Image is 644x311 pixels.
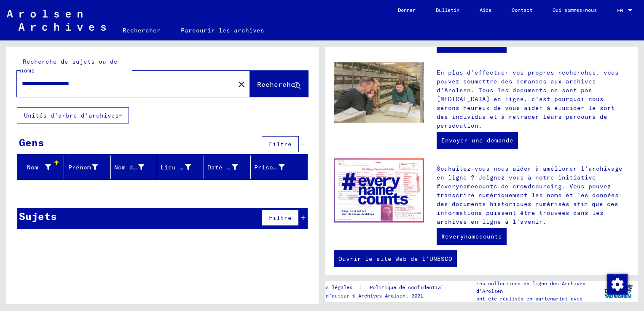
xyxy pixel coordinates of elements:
[437,228,507,245] a: #everynamecounts
[236,79,247,89] mat-icon: close
[251,155,307,179] mat-header-cell: Prisoner #
[21,161,64,174] div: Nom
[161,164,225,171] font: Lieu de naissance
[363,283,463,292] a: Politique de confidentialité
[359,283,363,292] font: |
[607,274,628,295] img: Modifier le consentement
[7,10,106,31] img: Arolsen_neg.svg
[111,155,158,179] mat-header-cell: Maiden Name
[305,283,359,292] a: Mentions légales
[113,20,171,40] a: Rechercher
[17,155,64,179] mat-header-cell: Last Name
[262,136,299,152] button: Filtre
[305,292,463,300] p: Droits d’auteur © Archives Arolsen, 2021
[68,164,91,171] font: Prénom
[476,280,598,295] p: Les collections en ligne des Archives d’Arolsen
[250,71,308,97] button: Rechercher
[269,214,292,222] span: Filtre
[207,164,272,171] font: Date de naissance
[334,250,457,267] a: Ouvrir le site Web de l’UNESCO
[64,155,111,179] mat-header-cell: First Name
[476,295,598,303] p: ont été réalisés en partenariat avec
[233,75,250,92] button: Clair
[437,132,518,149] a: Envoyer une demande
[24,112,119,119] font: Unités d’arbre d’archives
[262,210,299,226] button: Filtre
[171,20,274,40] a: Parcourir les archives
[437,164,629,226] p: Souhaitez-vous nous aider à améliorer l’archivage en ligne ? Joignez-vous à notre initiative #eve...
[27,164,38,171] font: Nom
[334,62,424,123] img: inquiries.jpg
[257,80,299,88] span: Rechercher
[114,164,182,171] font: Nom de jeune fille
[157,155,204,179] mat-header-cell: Place of Birth
[17,107,129,123] button: Unités d’arbre d’archives
[19,209,57,224] div: Sujets
[114,161,157,174] div: Nom de jeune fille
[20,58,118,74] mat-label: Recherche de sujets ou de noms
[67,161,110,174] div: Prénom
[607,274,627,294] div: Modifier le consentement
[254,161,297,174] div: Prisonnier #
[334,158,424,223] img: enc.jpg
[603,281,634,302] img: yv_logo.png
[204,155,251,179] mat-header-cell: Date of Birth
[269,140,292,148] span: Filtre
[19,135,44,150] div: Gens
[437,68,629,130] p: En plus d’effectuer vos propres recherches, vous pouvez soumettre des demandes aux archives d’Aro...
[161,161,204,174] div: Lieu de naissance
[617,7,623,13] mat-select-trigger: EN
[207,161,250,174] div: Date de naissance
[254,164,300,171] font: Prisonnier #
